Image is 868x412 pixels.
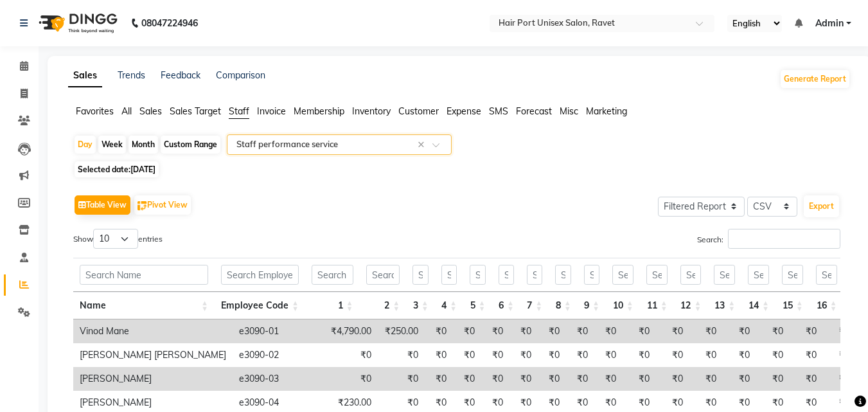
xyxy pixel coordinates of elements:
td: ₹0 [509,367,538,391]
th: 13: activate to sort column ascending [707,292,741,319]
span: Inventory [352,105,391,117]
td: [PERSON_NAME] [PERSON_NAME] [73,343,233,367]
td: ₹0 [689,367,723,391]
td: ₹0 [689,343,723,367]
th: Name: activate to sort column ascending [73,292,215,319]
td: ₹0 [823,367,856,391]
span: Staff [229,105,249,117]
td: ₹0 [756,343,790,367]
label: Show entries [73,229,163,249]
td: ₹0 [378,343,425,367]
th: 1: activate to sort column ascending [305,292,359,319]
td: ₹0 [656,319,689,343]
th: 7: activate to sort column ascending [520,292,549,319]
th: 16: activate to sort column ascending [810,292,844,319]
span: Sales [139,105,162,117]
span: [DATE] [130,165,155,174]
th: 14: activate to sort column ascending [741,292,775,319]
td: ₹0 [756,367,790,391]
input: Search Employee Code [221,265,299,285]
th: 10: activate to sort column ascending [606,292,640,319]
td: ₹0 [453,367,481,391]
th: 12: activate to sort column ascending [674,292,708,319]
a: Feedback [161,69,200,81]
td: [PERSON_NAME] [73,367,233,391]
div: Day [75,136,96,154]
td: ₹0 [453,319,481,343]
input: Search 10 [612,265,633,285]
td: ₹0 [623,319,656,343]
td: Vinod Mane [73,319,233,343]
button: Export [804,195,839,217]
input: Search 4 [441,265,457,285]
td: ₹0 [481,367,509,391]
div: Custom Range [161,136,220,154]
a: Sales [68,64,102,87]
td: ₹0 [594,319,623,343]
span: Clear all [418,138,429,152]
th: 5: activate to sort column ascending [463,292,492,319]
span: SMS [489,105,508,117]
input: Search 3 [412,265,428,285]
span: Membership [294,105,344,117]
th: 4: activate to sort column ascending [435,292,463,319]
td: ₹0 [623,367,656,391]
td: ₹0 [623,343,656,367]
input: Search 2 [366,265,400,285]
td: ₹0 [656,367,689,391]
input: Search 15 [782,265,803,285]
th: 2: activate to sort column ascending [360,292,407,319]
td: ₹0 [323,343,378,367]
input: Search 1 [312,265,353,285]
input: Search Name [80,265,208,285]
a: Comparison [216,69,265,81]
td: ₹0 [823,343,856,367]
td: ₹0 [538,319,566,343]
b: 08047224946 [141,5,198,41]
th: 11: activate to sort column ascending [640,292,674,319]
span: Customer [398,105,439,117]
select: Showentries [93,229,138,249]
input: Search 16 [816,265,837,285]
td: ₹0 [566,367,594,391]
input: Search 6 [499,265,514,285]
td: ₹0 [538,367,566,391]
button: Table View [75,195,130,215]
td: ₹0 [425,343,453,367]
td: ₹0 [481,343,509,367]
td: ₹0 [425,319,453,343]
span: Invoice [257,105,286,117]
span: All [121,105,132,117]
td: ₹0 [453,343,481,367]
td: ₹0 [723,367,756,391]
a: Trends [118,69,145,81]
span: Favorites [76,105,114,117]
td: e3090-01 [233,319,323,343]
span: Marketing [586,105,627,117]
input: Search 7 [527,265,542,285]
th: 8: activate to sort column ascending [549,292,577,319]
div: Week [98,136,126,154]
th: 3: activate to sort column ascending [406,292,434,319]
td: ₹0 [723,319,756,343]
td: e3090-03 [233,367,323,391]
input: Search 5 [470,265,485,285]
th: 15: activate to sort column ascending [775,292,810,319]
input: Search 14 [748,265,769,285]
td: e3090-02 [233,343,323,367]
td: ₹0 [509,319,538,343]
span: Forecast [516,105,552,117]
th: 9: activate to sort column ascending [578,292,606,319]
button: Pivot View [134,195,191,215]
td: ₹0 [594,367,623,391]
input: Search: [728,229,840,249]
td: ₹0 [425,367,453,391]
td: ₹4,790.00 [323,319,378,343]
td: ₹0 [566,319,594,343]
td: ₹0 [723,343,756,367]
img: logo [33,5,121,41]
th: 6: activate to sort column ascending [492,292,520,319]
input: Search 8 [555,265,571,285]
span: Sales Target [170,105,221,117]
td: ₹0 [378,367,425,391]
